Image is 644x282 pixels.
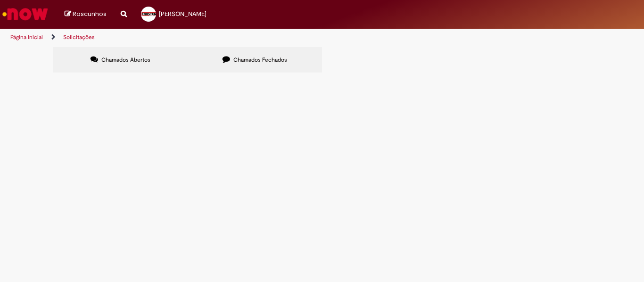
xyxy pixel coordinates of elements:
[1,5,50,24] img: ServiceNow
[159,10,206,18] span: [PERSON_NAME]
[233,56,287,64] span: Chamados Fechados
[65,10,107,19] a: Rascunhos
[73,9,107,18] span: Rascunhos
[63,33,95,41] a: Solicitações
[101,56,150,64] span: Chamados Abertos
[10,33,43,41] a: Página inicial
[7,29,422,46] ul: Trilhas de página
